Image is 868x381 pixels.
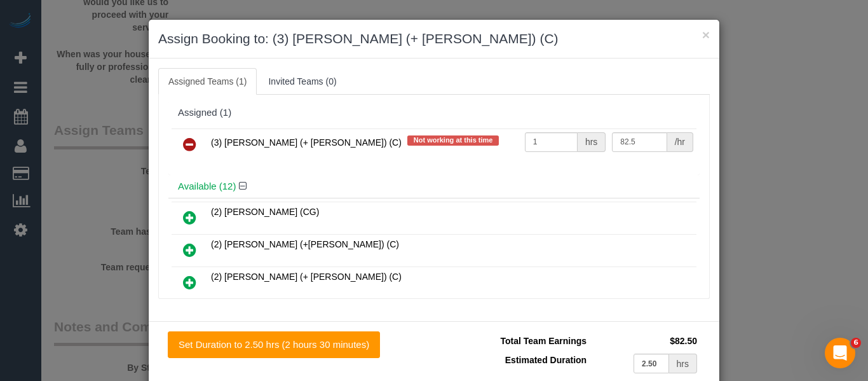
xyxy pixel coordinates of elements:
a: Invited Teams (0) [258,68,346,95]
a: Assigned Teams (1) [158,68,257,95]
span: (2) [PERSON_NAME] (+[PERSON_NAME]) (C) [211,239,399,249]
div: hrs [578,132,606,152]
span: Not working at this time [407,135,499,146]
td: $82.50 [590,331,700,350]
div: Assigned (1) [178,107,690,118]
span: Estimated Duration [505,355,587,365]
button: Set Duration to 2.50 hrs (2 hours 30 minutes) [168,331,380,358]
span: (2) [PERSON_NAME] (+ [PERSON_NAME]) (C) [211,272,402,282]
span: 6 [851,338,861,348]
span: (3) [PERSON_NAME] (+ [PERSON_NAME]) (C) [211,137,402,148]
span: (2) [PERSON_NAME] (CG) [211,207,319,217]
iframe: Intercom live chat [825,338,855,368]
h3: Assign Booking to: (3) [PERSON_NAME] (+ [PERSON_NAME]) (C) [158,29,710,48]
td: Total Team Earnings [444,331,590,350]
h4: Available (12) [178,181,690,192]
div: hrs [669,354,697,373]
button: × [702,28,710,41]
div: /hr [667,132,693,152]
